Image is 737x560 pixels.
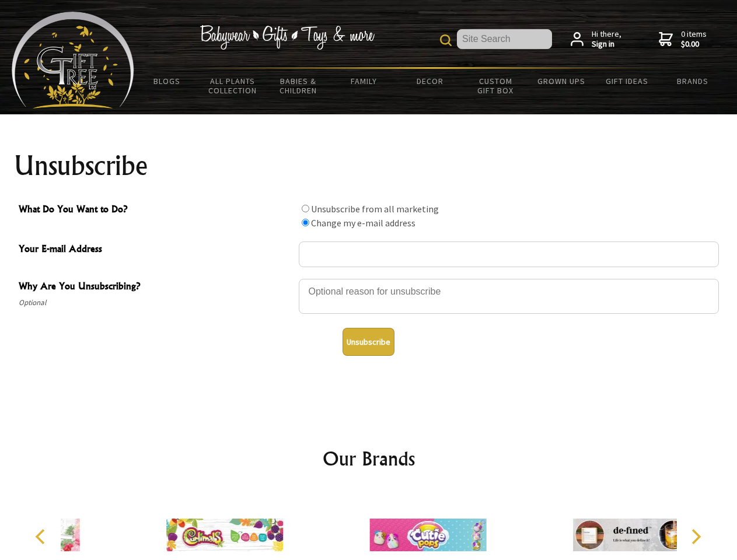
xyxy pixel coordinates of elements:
[331,69,397,93] a: Family
[14,152,724,180] h1: Unsubscribe
[681,29,707,50] span: 0 items
[311,217,415,229] label: Change my e-mail address
[660,69,726,93] a: Brands
[343,328,394,356] button: Unsubscribe
[457,29,552,49] input: Site Search
[299,242,719,267] input: Your E-mail Address
[19,279,293,296] span: Why Are You Unsubscribing?
[266,69,331,103] a: Babies & Children
[134,69,200,93] a: BLOGS
[594,69,660,93] a: Gift Ideas
[19,202,293,219] span: What Do You Want to Do?
[463,69,529,103] a: Custom Gift Box
[683,524,708,549] button: Next
[681,39,707,50] strong: $0.00
[302,205,309,212] input: What Do You Want to Do?
[571,29,621,50] a: Hi there,Sign in
[29,524,55,549] button: Previous
[302,219,309,226] input: What Do You Want to Do?
[440,34,452,46] img: product search
[19,242,293,258] span: Your E-mail Address
[528,69,594,93] a: Grown Ups
[200,69,266,103] a: All Plants Collection
[659,29,707,50] a: 0 items$0.00
[311,203,439,215] label: Unsubscribe from all marketing
[19,296,293,310] span: Optional
[200,25,375,50] img: Babywear - Gifts - Toys & more
[299,279,719,314] textarea: Why Are You Unsubscribing?
[23,444,714,473] h2: Our Brands
[592,39,621,50] strong: Sign in
[12,12,134,108] img: Babyware - Gifts - Toys and more...
[397,69,463,93] a: Decor
[592,29,621,50] span: Hi there,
